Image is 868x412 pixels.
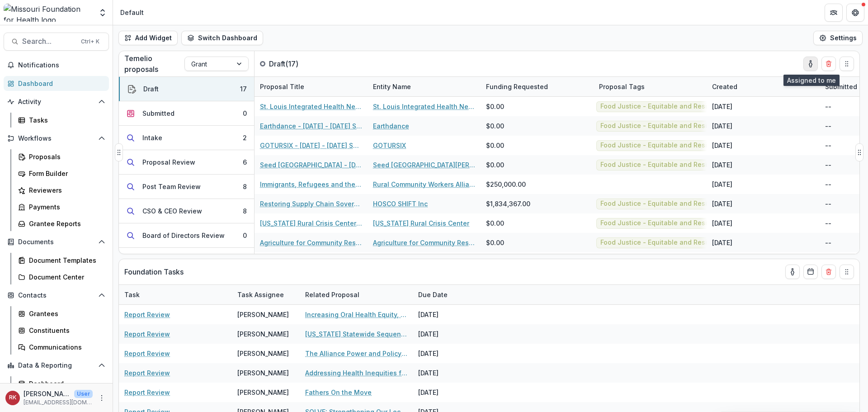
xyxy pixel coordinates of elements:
[142,206,202,216] div: CSO & CEO Review
[373,180,475,189] a: Rural Community Workers Alliance
[255,77,368,96] div: Proposal Title
[118,31,178,45] button: Add Widget
[846,4,864,22] button: Get Help
[300,290,365,299] div: Related Proposal
[825,141,831,150] div: --
[368,77,481,96] div: Entity Name
[813,31,863,45] button: Settings
[243,206,247,216] div: 8
[120,8,144,17] div: Default
[14,199,109,214] a: Payments
[481,82,553,91] div: Funding Requested
[119,101,254,126] button: Submitted0
[243,182,247,191] div: 8
[14,183,109,198] a: Reviewers
[305,388,372,397] a: Fathers On the Move
[237,329,289,339] div: [PERSON_NAME]
[119,150,254,175] button: Proposal Review6
[4,4,93,22] img: Missouri Foundation for Health logo
[240,84,247,94] div: 17
[142,109,175,118] div: Submitted
[825,238,831,247] div: --
[18,292,94,299] span: Contacts
[594,82,650,91] div: Proposal Tags
[825,102,831,111] div: --
[486,141,504,150] span: $0.00
[117,6,147,19] nav: breadcrumb
[305,310,407,319] a: Increasing Oral Health Equity, Increasing Dental Participation in MO HealthNet
[124,266,184,277] p: Foundation Tasks
[825,199,831,208] div: --
[305,368,407,378] a: Addressing Health Inequities for Patients with [MEDICAL_DATA] by Providing Comprehensive Services
[29,326,102,335] div: Constituents
[413,383,481,402] div: [DATE]
[486,218,504,228] span: $0.00
[237,349,289,358] div: [PERSON_NAME]
[255,82,310,91] div: Proposal Title
[14,216,109,231] a: Grantee Reports
[373,121,409,131] a: Earthdance
[119,175,254,199] button: Post Team Review8
[803,57,818,71] button: toggle-assigned-to-me
[712,199,732,208] div: [DATE]
[413,285,481,304] div: Due Date
[260,199,362,208] a: Restoring Supply Chain Sovereignty, Food Justice, and Intergenerational Wealth for the Descendant...
[18,62,105,69] span: Notifications
[14,376,109,391] a: Dashboard
[119,126,254,150] button: Intake2
[119,285,232,304] div: Task
[142,133,162,142] div: Intake
[300,285,413,304] div: Related Proposal
[29,256,102,265] div: Document Templates
[96,393,107,403] button: More
[29,152,102,161] div: Proposals
[840,57,854,71] button: Drag
[594,77,707,96] div: Proposal Tags
[14,166,109,181] a: Form Builder
[413,324,481,344] div: [DATE]
[124,53,184,75] p: Temelio proposals
[373,160,475,170] a: Seed [GEOGRAPHIC_DATA][PERSON_NAME]
[119,199,254,223] button: CSO & CEO Review8
[413,363,481,383] div: [DATE]
[368,82,416,91] div: Entity Name
[486,160,504,170] span: $0.00
[305,349,407,358] a: The Alliance Power and Policy Action (PPAG)
[373,238,475,247] a: Agriculture for Community Restoration Economic Justice & Sustainability
[4,235,109,249] button: Open Documents
[29,272,102,282] div: Document Center
[14,340,109,355] a: Communications
[142,182,201,191] div: Post Team Review
[4,358,109,373] button: Open Data & Reporting
[825,4,843,22] button: Partners
[260,180,362,189] a: Immigrants, Refugees and the Food Chain Supply in [GEOGRAPHIC_DATA].
[825,121,831,131] div: --
[481,77,594,96] div: Funding Requested
[119,223,254,248] button: Board of Directors Review0
[143,84,159,94] div: Draft
[29,115,102,125] div: Tasks
[840,265,854,279] button: Drag
[712,238,732,247] div: [DATE]
[486,180,526,189] span: $250,000.00
[232,290,289,299] div: Task Assignee
[29,202,102,212] div: Payments
[29,379,102,388] div: Dashboard
[707,77,820,96] div: Created
[29,169,102,178] div: Form Builder
[4,33,109,51] button: Search...
[486,199,530,208] span: $1,834,367.00
[243,109,247,118] div: 0
[124,388,170,397] a: Report Review
[785,265,800,279] button: toggle-assigned-to-me
[96,4,109,22] button: Open entity switcher
[14,270,109,284] a: Document Center
[142,231,225,240] div: Board of Directors Review
[269,58,337,69] p: Draft ( 17 )
[243,133,247,142] div: 2
[74,390,93,398] p: User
